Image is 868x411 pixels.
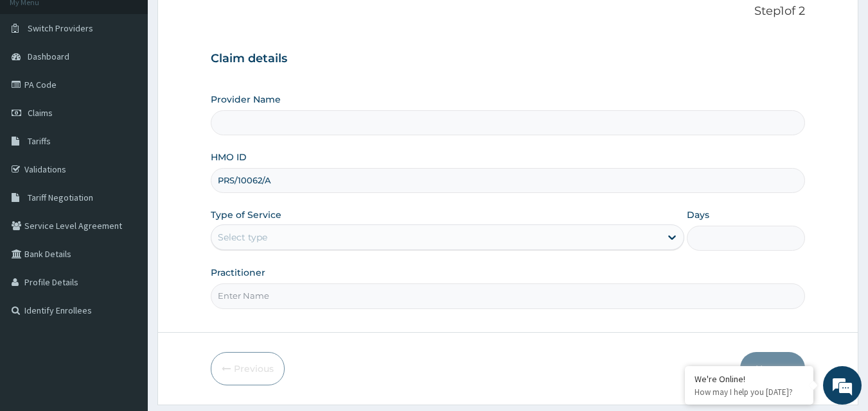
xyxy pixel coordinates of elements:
label: Practitioner [211,266,265,279]
label: Days [687,208,709,221]
p: Step 1 of 2 [211,4,806,19]
span: Dashboard [28,51,69,62]
div: Chat with us now [67,72,216,88]
button: Next [740,352,805,385]
label: HMO ID [211,151,247,164]
input: Enter Name [211,283,806,308]
textarea: Type your message and hit 'Enter' [6,274,245,319]
h3: Claim details [211,52,806,66]
button: Previous [211,352,285,385]
img: d_794563401_company_1708531726252_794563401 [24,64,52,96]
div: Minimize live chat window [211,6,242,37]
label: Provider Name [211,93,281,106]
span: We're online! [75,124,177,253]
span: Switch Providers [28,22,93,34]
p: How may I help you today? [695,387,804,398]
input: Enter HMO ID [211,168,806,193]
div: Select type [218,231,267,244]
label: Type of Service [211,208,281,221]
span: Tariffs [28,135,51,147]
span: Claims [28,107,53,119]
div: We're Online! [695,373,804,385]
span: Tariff Negotiation [28,192,93,203]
